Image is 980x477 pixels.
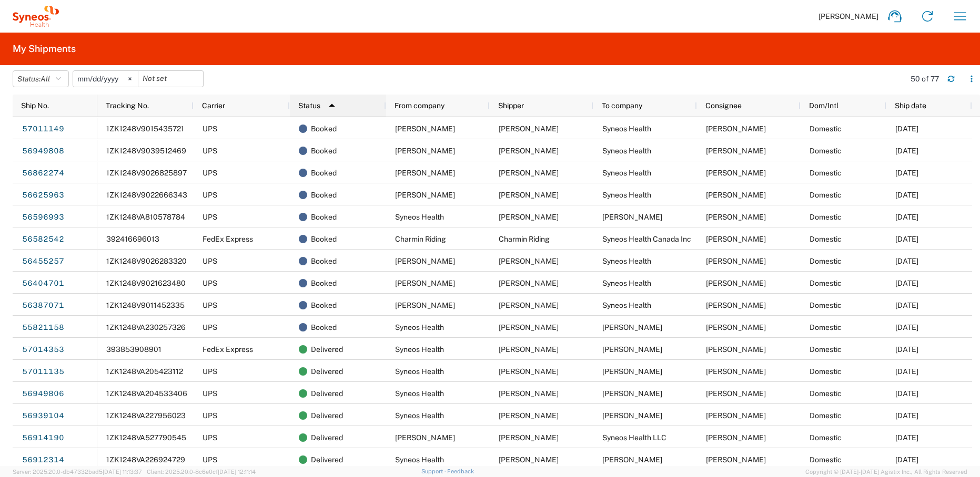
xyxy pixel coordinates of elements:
span: [PERSON_NAME] [819,12,878,21]
span: Marion Hughes [602,345,662,354]
span: UPS [203,125,217,133]
span: Domestic [810,257,842,265]
span: Booked [311,272,337,294]
span: Casey Kallam [499,125,559,133]
span: Syneos Health [395,367,444,376]
span: Juan Gonzales [499,323,559,331]
span: Syneos Health [602,301,651,309]
span: 09/25/2025 [895,411,918,420]
span: Domestic [810,169,842,177]
span: All [41,75,50,83]
span: Delivered [311,427,343,449]
span: Michael Green [395,257,455,265]
span: Domestic [810,323,842,331]
span: Carrier [202,101,225,110]
span: Delivered [311,449,343,471]
span: Juan Gonzalez [706,169,766,177]
span: Booked [311,184,337,206]
span: Shipper [498,101,524,110]
h2: My Shipments [13,43,76,55]
span: Domestic [810,279,842,287]
span: Domestic [810,147,842,155]
span: UPS [203,147,217,155]
a: 56949806 [22,386,65,402]
span: Syneos Health [395,345,444,354]
span: Michael Green [499,257,559,265]
span: 1ZK1248V9021623480 [106,279,186,287]
span: Justine Little [395,147,455,155]
span: To company [602,101,642,110]
span: Juan Gonzalez [499,411,559,420]
span: Dawn Horvath [499,169,559,177]
div: 50 of 77 [911,74,939,84]
input: Not set [138,71,203,87]
span: 10/02/2025 [895,125,918,133]
span: Domestic [810,433,842,442]
a: 57014353 [22,341,65,358]
span: Tracey Simpkins-Winfield [602,411,662,420]
span: [DATE] 12:11:14 [218,469,256,475]
span: Lauri Filar [706,213,766,221]
span: 1ZK1248VA204533406 [106,389,187,398]
span: UPS [203,257,217,265]
span: Consignee [705,101,742,110]
a: Feedback [447,468,474,474]
span: Syneos Health [602,279,651,287]
span: 09/23/2025 [895,455,918,464]
span: Syneos Health [395,213,444,221]
span: UPS [203,213,217,221]
span: UPS [203,169,217,177]
a: 56404701 [22,275,65,292]
span: 1ZK1248VA205423112 [106,367,183,376]
a: 56387071 [22,297,65,314]
span: Syneos Health LLC [602,433,666,442]
a: 56455257 [22,253,65,270]
a: 56625963 [22,187,65,204]
span: Copyright © [DATE]-[DATE] Agistix Inc., All Rights Reserved [805,467,967,476]
a: 56912314 [22,452,65,469]
span: Juan Gonzalez [706,191,766,199]
span: Chad Baumgardner [499,279,559,287]
span: 1ZK1248VA226924729 [106,455,185,464]
span: Domestic [810,235,842,243]
span: Booked [311,162,337,184]
a: 56582542 [22,231,65,248]
span: Eileen Reich [395,433,455,442]
span: 09/18/2025 [895,169,918,177]
input: Not set [73,71,138,87]
span: Syneos Health [395,411,444,420]
span: Server: 2025.20.0-db47332bad5 [13,469,142,475]
span: 1ZK1248V9026283320 [106,257,187,265]
span: Booked [311,250,337,272]
a: 57011149 [22,121,65,138]
button: Status:All [13,70,69,87]
span: Syneos Health [602,169,651,177]
span: UPS [203,301,217,309]
span: UPS [203,279,217,287]
span: Juan Gonzalez [499,213,559,221]
span: 1ZK1248V9022666343 [106,191,187,199]
span: Casey Kallam [602,367,662,376]
a: 56862274 [22,165,65,182]
a: 57011135 [22,364,65,380]
span: 1ZK1248VA810578784 [106,213,185,221]
span: Jessica Littrell [602,455,662,464]
span: 1ZK1248VA230257326 [106,323,186,331]
a: 56939104 [22,408,65,424]
span: Domestic [810,345,842,354]
span: 08/25/2025 [895,213,918,221]
span: FedEx Express [203,345,253,354]
span: Domestic [810,301,842,309]
span: Client: 2025.20.0-8c6e0cf [147,469,256,475]
span: 392416696013 [106,235,159,243]
span: Casey Kallam [395,125,455,133]
span: Booked [311,294,337,316]
span: Justine Little [499,147,559,155]
span: Syneos Health [395,455,444,464]
a: 55821158 [22,319,65,336]
span: Domestic [810,191,842,199]
span: Eileen Reich [499,433,559,442]
span: 1ZK1248VA227956023 [106,411,186,420]
span: 1ZK1248V9039512469 [106,147,186,155]
span: Juan Gonzalez [499,345,559,354]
